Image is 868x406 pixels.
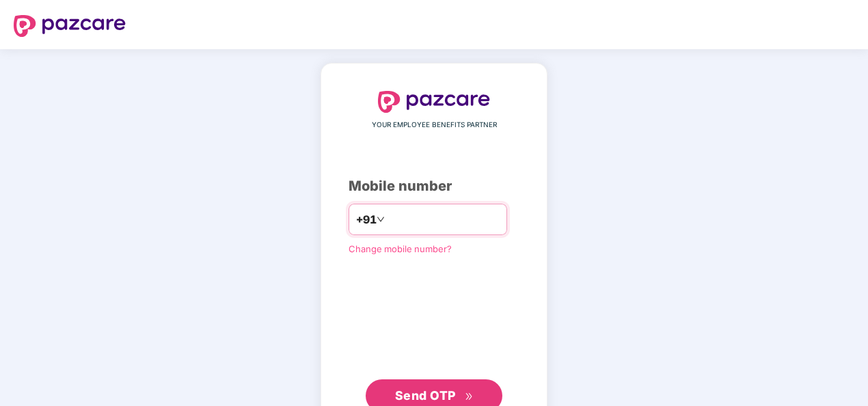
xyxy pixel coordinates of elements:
span: double-right [465,392,474,401]
div: Mobile number [349,176,519,197]
span: +91 [356,211,377,228]
img: logo [378,91,490,113]
a: Change mobile number? [349,243,452,254]
span: YOUR EMPLOYEE BENEFITS PARTNER [372,120,497,131]
span: down [377,215,385,224]
img: logo [14,15,126,37]
span: Send OTP [395,388,456,403]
